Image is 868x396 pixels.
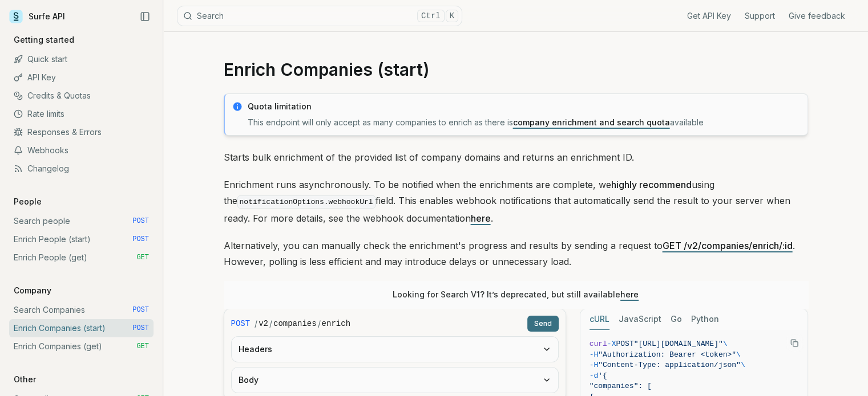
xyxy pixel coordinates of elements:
a: here [620,289,639,299]
a: Rate limits [9,105,154,123]
span: POST [132,217,149,226]
span: '{ [598,371,607,380]
button: cURL [590,309,609,330]
span: -X [607,340,616,348]
span: POST [616,340,633,348]
button: Python [691,309,719,330]
span: -H [590,350,599,359]
button: Body [232,368,558,393]
span: POST [132,305,149,315]
p: People [9,196,46,207]
a: Get API Key [687,10,731,22]
a: here [471,213,491,224]
a: Enrich People (get) GET [9,248,154,267]
p: Company [9,285,56,296]
span: \ [741,361,745,369]
span: / [318,318,321,329]
span: "Content-Type: application/json" [598,361,741,369]
a: Support [745,10,775,22]
span: POST [132,235,149,244]
p: Getting started [9,34,79,46]
p: Alternatively, you can manually check the enrichment's progress and results by sending a request ... [224,238,808,270]
span: -H [590,361,599,369]
button: Collapse Sidebar [136,8,154,25]
a: Search Companies POST [9,301,154,319]
a: GET /v2/companies/enrich/:id [663,240,793,251]
span: GET [136,253,149,262]
p: This endpoint will only accept as many companies to enrich as there is available [248,117,801,128]
a: Enrich People (start) POST [9,230,154,248]
button: Headers [232,337,558,362]
a: Responses & Errors [9,123,154,141]
h1: Enrich Companies (start) [224,59,808,80]
a: company enrichment and search quota [513,117,670,127]
span: \ [736,350,741,359]
p: Other [9,374,41,385]
a: Quick start [9,50,154,68]
kbd: K [446,10,458,22]
strong: highly recommend [611,179,692,190]
a: Search people POST [9,212,154,230]
button: SearchCtrlK [177,6,462,26]
code: companies [273,318,317,329]
span: / [255,318,257,329]
p: Quota limitation [248,101,801,112]
code: notificationOptions.webhookUrl [237,195,376,209]
a: Credits & Quotas [9,87,154,105]
a: Enrich Companies (start) POST [9,319,154,337]
p: Enrichment runs asynchronously. To be notified when the enrichments are complete, we using the fi... [224,177,808,226]
a: Surfe API [9,8,65,25]
span: \ [723,340,728,348]
a: Give feedback [789,10,845,22]
button: Copy Text [786,334,803,352]
span: -d [590,371,599,380]
span: POST [231,318,251,329]
a: Enrich Companies (get) GET [9,337,154,356]
code: enrich [322,318,350,329]
span: "Authorization: Bearer <token>" [598,350,736,359]
kbd: Ctrl [417,10,445,22]
span: / [269,318,272,329]
button: JavaScript [619,309,661,330]
button: Send [527,316,559,332]
span: POST [132,324,149,333]
a: API Key [9,68,154,87]
code: v2 [259,318,268,329]
p: Looking for Search V1? It’s deprecated, but still available [393,289,639,300]
a: Changelog [9,160,154,178]
p: Starts bulk enrichment of the provided list of company domains and returns an enrichment ID. [224,149,808,165]
span: GET [136,342,149,351]
span: "companies": [ [590,382,652,390]
button: Go [671,309,682,330]
a: Webhooks [9,141,154,160]
span: "[URL][DOMAIN_NAME]" [634,340,723,348]
span: curl [590,340,607,348]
